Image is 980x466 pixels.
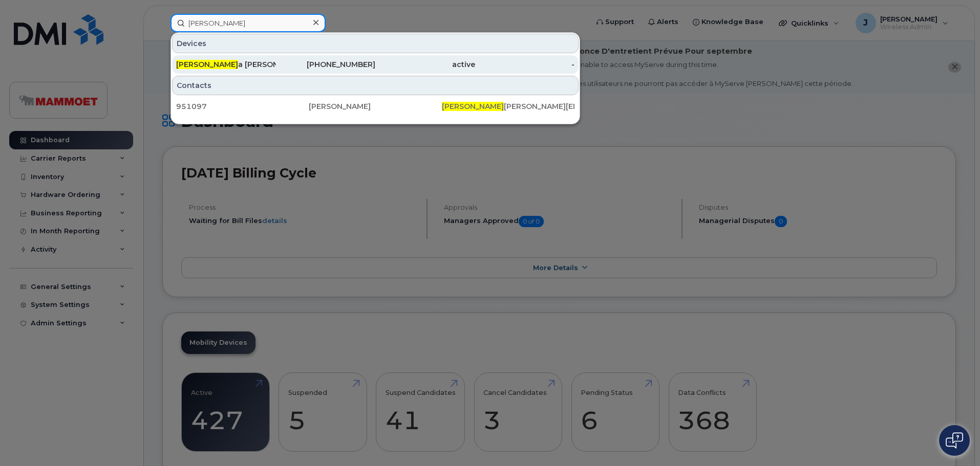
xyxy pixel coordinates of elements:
[475,59,575,70] div: -
[442,102,504,111] span: [PERSON_NAME]
[946,432,963,449] img: Open chat
[276,59,376,70] div: [PHONE_NUMBER]
[309,101,441,112] div: [PERSON_NAME]
[176,60,238,69] span: [PERSON_NAME]
[176,101,309,112] div: 951097
[172,34,579,53] div: Devices
[375,59,475,70] div: active
[442,101,574,112] div: [PERSON_NAME][EMAIL_ADDRESS][DOMAIN_NAME]
[172,55,579,74] a: [PERSON_NAME]a [PERSON_NAME][PHONE_NUMBER]active-
[176,59,276,70] div: a [PERSON_NAME]
[172,97,579,116] a: 951097[PERSON_NAME][PERSON_NAME][PERSON_NAME][EMAIL_ADDRESS][DOMAIN_NAME]
[172,76,579,95] div: Contacts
